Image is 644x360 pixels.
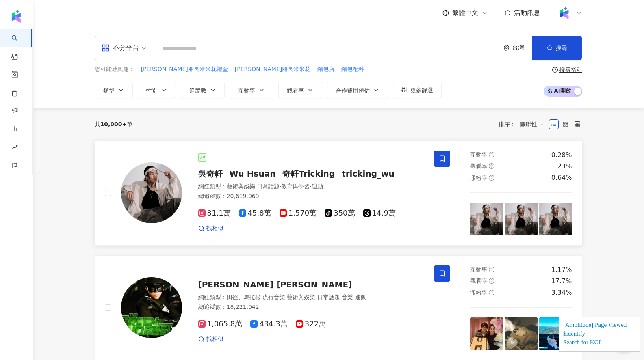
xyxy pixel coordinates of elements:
span: 互動率 [470,151,487,158]
span: 14.9萬 [363,209,396,218]
button: 麵包配料 [341,65,364,74]
div: 1.17% [551,265,572,274]
img: post-image [505,203,538,235]
span: 活動訊息 [514,9,540,17]
div: 不分平台 [102,41,139,54]
span: 類型 [103,87,115,94]
span: 互動率 [238,87,255,94]
span: question-circle [489,278,494,284]
span: 434.3萬 [250,320,288,328]
span: 81.1萬 [198,209,231,218]
div: 17.7% [551,277,572,286]
a: KOL Avatar吳奇軒Wu Hsuan奇軒Trickingtricking_wu網紅類型：藝術與娛樂·日常話題·教育與學習·運動總追蹤數：20,619,06981.1萬45.8萬1,570萬... [95,140,582,246]
span: tricking_wu [342,169,395,179]
span: 流行音樂 [262,294,285,300]
img: post-image [505,317,538,350]
span: 性別 [146,87,158,94]
div: $identify [563,330,635,339]
span: · [255,183,257,190]
button: [PERSON_NAME]船長米米花 [234,65,311,74]
div: 0.64% [551,173,572,182]
span: · [310,183,311,190]
img: KOL Avatar [121,162,182,223]
span: 運動 [355,294,366,300]
button: 性別 [138,82,176,98]
button: 追蹤數 [181,82,225,98]
span: question-circle [489,290,494,295]
span: · [315,294,317,300]
span: 觀看率 [470,163,487,169]
span: 田徑、馬拉松 [227,294,261,300]
div: 共 筆 [95,121,133,127]
a: search [11,29,28,61]
span: · [280,183,281,190]
span: Wu Hsuan [230,169,276,179]
span: 日常話題 [257,183,280,190]
img: KOL Avatar [121,277,182,338]
span: 音樂 [342,294,353,300]
span: 您可能感興趣： [95,65,134,73]
span: 運動 [312,183,323,190]
span: [PERSON_NAME] [PERSON_NAME] [198,280,352,289]
span: 追蹤數 [189,87,206,94]
div: 網紅類型 ： [198,293,425,302]
span: 吳奇軒 [198,169,223,179]
span: 互動率 [470,266,487,273]
a: 找相似 [198,335,223,343]
span: 350萬 [325,209,355,218]
button: 合作費用預估 [327,82,388,98]
span: 找相似 [206,224,223,233]
span: 搜尋 [556,45,567,51]
span: [PERSON_NAME]船長米米花 [235,65,310,73]
button: [PERSON_NAME]船長米米花禮盒 [141,65,228,74]
div: 總追蹤數 ： 18,221,042 [198,303,425,311]
img: post-image [470,317,503,350]
img: post-image [539,317,572,350]
span: 漲粉率 [470,289,487,296]
span: 繁體中文 [452,9,478,17]
img: logo icon [10,10,23,23]
span: 10,000+ [100,121,127,127]
div: 3.34% [551,288,572,297]
span: 麵包店 [317,65,334,73]
img: post-image [539,203,572,235]
img: post-image [470,203,503,235]
span: [PERSON_NAME]船長米米花禮盒 [141,65,228,73]
div: 搜尋指引 [559,67,582,73]
span: question-circle [489,175,494,181]
button: 更多篩選 [393,82,442,98]
span: 1,065.8萬 [198,320,243,328]
span: 奇軒Tricking [282,169,335,179]
span: · [340,294,342,300]
button: 互動率 [230,82,273,98]
span: rise [11,139,18,157]
div: 排序： [499,118,549,131]
span: 藝術與娛樂 [227,183,255,190]
button: 觀看率 [278,82,322,98]
span: question-circle [489,267,494,272]
span: 關聯性 [520,118,544,131]
span: 更多篩選 [410,87,433,93]
span: question-circle [552,67,558,73]
div: 23% [557,162,572,171]
button: 搜尋 [532,36,582,60]
div: 0.28% [551,151,572,160]
span: 教育與學習 [281,183,310,190]
span: 45.8萬 [239,209,271,218]
div: [Amplitude] Page Viewed [563,321,635,330]
span: 麵包配料 [341,65,364,73]
span: · [285,294,287,300]
span: 322萬 [296,320,326,328]
span: 藝術與娛樂 [287,294,315,300]
div: Search for KOL [563,339,635,347]
span: environment [503,45,510,51]
span: 觀看率 [470,278,487,284]
div: 總追蹤數 ： 20,619,069 [198,192,425,200]
span: 漲粉率 [470,175,487,181]
span: question-circle [489,163,494,169]
span: 找相似 [206,335,223,343]
span: 合作費用預估 [336,87,370,94]
span: appstore [102,44,110,52]
span: 日常話題 [317,294,340,300]
span: · [353,294,355,300]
